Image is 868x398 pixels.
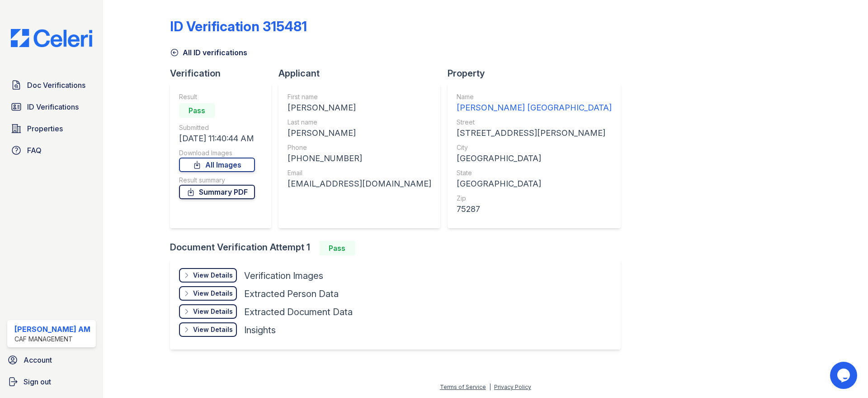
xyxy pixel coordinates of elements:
[457,177,612,190] div: [GEOGRAPHIC_DATA]
[170,47,247,58] a: All ID verifications
[193,271,233,280] div: View Details
[27,123,63,134] span: Properties
[244,306,353,318] div: Extracted Document Data
[7,98,96,116] a: ID Verifications
[288,168,431,177] div: Email
[179,185,255,199] a: Summary PDF
[193,307,233,316] div: View Details
[179,149,255,158] div: Download Images
[14,335,90,344] div: CAF Management
[179,123,255,132] div: Submitted
[278,67,448,80] div: Applicant
[457,152,612,165] div: [GEOGRAPHIC_DATA]
[27,145,42,156] span: FAQ
[288,177,431,190] div: [EMAIL_ADDRESS][DOMAIN_NAME]
[288,143,431,152] div: Phone
[457,101,612,114] div: [PERSON_NAME] [GEOGRAPHIC_DATA]
[457,143,612,152] div: City
[7,120,96,138] a: Properties
[494,384,531,390] a: Privacy Policy
[319,241,355,255] div: Pass
[244,288,339,300] div: Extracted Person Data
[179,158,255,172] a: All Images
[170,67,278,80] div: Verification
[288,152,431,165] div: [PHONE_NUMBER]
[288,92,431,101] div: First name
[193,289,233,298] div: View Details
[7,76,96,94] a: Doc Verifications
[24,376,51,387] span: Sign out
[457,203,612,216] div: 75287
[170,241,628,255] div: Document Verification Attempt 1
[457,92,612,114] a: Name [PERSON_NAME] [GEOGRAPHIC_DATA]
[244,324,276,336] div: Insights
[14,324,90,335] div: [PERSON_NAME] AM
[244,269,323,282] div: Verification Images
[7,141,96,159] a: FAQ
[440,384,486,390] a: Terms of Service
[288,127,431,139] div: [PERSON_NAME]
[457,194,612,203] div: Zip
[4,29,99,47] img: CE_Logo_Blue-a8612792a0a2168367f1c8372b55b34899dd931a85d93a1a3d3e32e68fde9ad4.png
[24,355,52,365] span: Account
[288,101,431,114] div: [PERSON_NAME]
[489,384,491,390] div: |
[179,176,255,185] div: Result summary
[457,118,612,127] div: Street
[179,92,255,101] div: Result
[830,362,859,389] iframe: chat widget
[193,325,233,334] div: View Details
[457,92,612,101] div: Name
[448,67,628,80] div: Property
[179,132,255,145] div: [DATE] 11:40:44 AM
[179,103,215,118] div: Pass
[27,80,85,91] span: Doc Verifications
[288,118,431,127] div: Last name
[457,127,612,139] div: [STREET_ADDRESS][PERSON_NAME]
[170,18,307,34] div: ID Verification 315481
[457,168,612,177] div: State
[4,351,99,369] a: Account
[27,101,79,112] span: ID Verifications
[4,373,99,391] a: Sign out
